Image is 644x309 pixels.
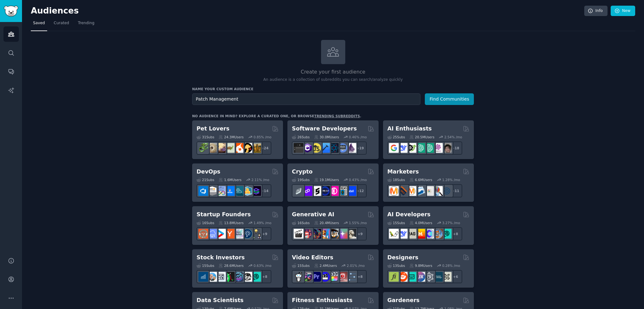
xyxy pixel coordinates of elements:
[253,221,271,225] div: 1.49 % /mo
[197,263,214,268] div: 15 Sub s
[387,221,405,225] div: 15 Sub s
[216,143,226,153] img: leopardgeckos
[258,184,271,197] div: + 14
[347,263,365,268] div: 2.01 % /mo
[387,296,420,304] h2: Gardeners
[197,221,214,225] div: 16 Sub s
[292,296,353,304] h2: Fitness Enthusiasts
[294,143,303,153] img: software
[347,143,356,153] img: elixir
[407,229,416,239] img: Rag
[303,229,312,239] img: dalle2
[242,143,252,153] img: PetAdvice
[225,229,235,239] img: ycombinator
[292,178,309,182] div: 19 Sub s
[387,263,405,268] div: 13 Sub s
[338,272,347,282] img: Youtubevideo
[409,178,432,182] div: 6.6M Users
[349,221,367,225] div: 1.55 % /mo
[225,272,235,282] img: Trading
[442,221,460,225] div: 3.27 % /mo
[253,135,271,139] div: 0.85 % /mo
[433,186,443,196] img: MarketingResearch
[192,68,474,76] h2: Create your first audience
[449,141,462,155] div: + 18
[192,77,474,83] p: An audience is a collection of subreddits you can search/analyze quickly
[242,186,252,196] img: aws_cdk
[389,229,399,239] img: LangChain
[192,87,474,91] h3: Name your custom audience
[433,272,443,282] img: learndesign
[320,229,330,239] img: sdforall
[424,143,434,153] img: chatgpt_prompts_
[292,263,309,268] div: 15 Sub s
[207,186,217,196] img: AWS_Certified_Experts
[251,186,261,196] img: PlatformEngineers
[197,125,230,133] h2: Pet Lovers
[444,135,462,139] div: 2.54 % /mo
[611,6,635,16] a: New
[294,229,303,239] img: aivideo
[314,114,360,118] a: trending subreddits
[197,296,243,304] h2: Data Scientists
[442,272,452,282] img: UX_Design
[442,143,452,153] img: ArtificalIntelligence
[311,272,321,282] img: premiere
[192,93,420,105] input: Pick a short name, like "Digital Marketers" or "Movie-Goers"
[258,270,271,283] div: + 8
[225,143,235,153] img: turtle
[311,143,321,153] img: learnjavascript
[398,229,408,239] img: DeepSeek
[198,143,208,153] img: herpetology
[251,143,261,153] img: dogbreed
[207,229,217,239] img: SaaS
[329,186,339,196] img: defiblockchain
[389,272,399,282] img: typography
[415,143,425,153] img: chatgpt_promptDesign
[314,178,339,182] div: 19.1M Users
[33,20,45,26] span: Saved
[292,168,313,176] h2: Crypto
[449,184,462,197] div: + 11
[216,186,226,196] img: Docker_DevOps
[424,229,434,239] img: OpenSourceAI
[415,272,425,282] img: UXDesign
[329,143,339,153] img: reactnative
[303,186,312,196] img: 0xPolygon
[347,272,356,282] img: postproduction
[320,143,330,153] img: iOSProgramming
[407,186,416,196] img: AskMarketing
[425,93,474,105] button: Find Communities
[349,135,367,139] div: 0.46 % /mo
[424,272,434,282] img: userexperience
[311,186,321,196] img: ethstaker
[338,186,347,196] img: CryptoNews
[192,114,361,118] div: No audience in mind? Explore a curated one, or browse .
[219,135,243,139] div: 24.3M Users
[353,227,367,240] div: + 9
[197,211,251,218] h2: Startup Founders
[338,143,347,153] img: AskComputerScience
[303,143,312,153] img: csharp
[442,229,452,239] img: AIDevelopersSociety
[584,6,608,16] a: Info
[198,272,208,282] img: dividends
[197,178,214,182] div: 21 Sub s
[320,186,330,196] img: web3
[234,186,243,196] img: platformengineering
[76,18,97,31] a: Trending
[252,178,269,182] div: 2.11 % /mo
[294,186,303,196] img: ethfinance
[251,272,261,282] img: technicalanalysis
[398,272,408,282] img: logodesign
[311,229,321,239] img: deepdream
[387,178,405,182] div: 18 Sub s
[292,135,309,139] div: 26 Sub s
[219,221,243,225] div: 13.8M Users
[303,272,312,282] img: editors
[389,186,399,196] img: content_marketing
[353,141,367,155] div: + 19
[338,229,347,239] img: starryai
[31,6,584,16] h2: Audiences
[219,178,241,182] div: 1.6M Users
